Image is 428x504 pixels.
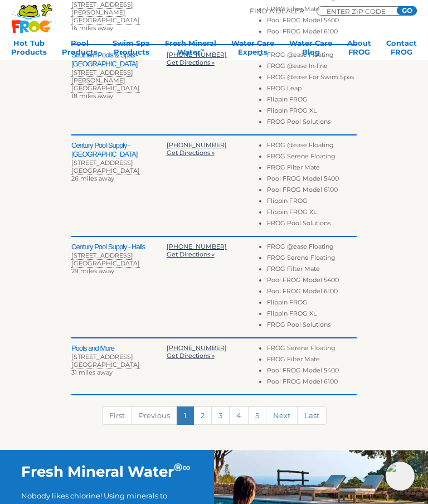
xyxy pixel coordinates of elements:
[267,321,357,332] li: FROG Pool Solutions
[325,8,392,14] input: Zip Code Form
[71,369,113,376] span: 31 miles away
[167,51,227,59] a: [PHONE_NUMBER]
[267,276,357,287] li: Pool FROG Model 5400
[167,59,215,66] a: Get Directions »
[71,243,167,251] h2: Century Pool Supply - Halls
[71,24,113,32] span: 16 miles away
[397,6,417,15] input: GO
[266,406,298,425] a: Next
[267,152,357,163] li: FROG Serene Floating
[267,219,357,230] li: FROG Pool Solutions
[386,38,417,61] a: ContactFROG
[267,106,357,118] li: Flippin FROG XL
[21,463,192,481] h2: Fresh Mineral Water
[71,92,113,100] span: 18 miles away
[267,186,357,197] li: Pool FROG Model 6100
[267,309,357,321] li: Flippin FROG XL
[386,462,415,491] img: openIcon
[174,461,182,474] sup: ®
[182,461,190,474] sup: ∞
[229,406,249,425] a: 4
[267,377,357,389] li: Pool FROG Model 6100
[267,344,357,355] li: FROG Serene Floating
[267,5,357,16] li: FROG Filter Mate
[71,267,114,275] span: 29 miles away
[347,38,371,61] a: AboutFROG
[102,406,132,425] a: First
[267,73,357,84] li: FROG @ease For Swim Spas
[267,254,357,265] li: FROG Serene Floating
[267,51,357,62] li: FROG @ease Floating
[267,208,357,219] li: Flippin FROG XL
[177,406,194,425] a: 1
[267,366,357,377] li: Pool FROG Model 5400
[71,344,167,353] h2: Pools and More
[167,250,215,258] a: Get Directions »
[167,344,227,352] a: [PHONE_NUMBER]
[167,352,215,360] a: Get Directions »
[267,355,357,366] li: FROG Filter Mate
[267,84,357,95] li: FROG Leap
[267,265,357,276] li: FROG Filter Mate
[71,175,114,182] span: 26 miles away
[167,141,227,149] a: [PHONE_NUMBER]
[267,298,357,309] li: Flippin FROG
[267,287,357,298] li: Pool FROG Model 6100
[267,163,357,175] li: FROG Filter Mate
[267,141,357,152] li: FROG @ease Floating
[248,406,266,425] a: 5
[267,27,357,38] li: Pool FROG Model 6100
[71,51,167,69] h2: Southern Pools & Spas - [GEOGRAPHIC_DATA]
[167,149,215,157] a: Get Directions »
[11,38,47,61] a: Hot TubProducts
[267,197,357,208] li: Flippin FROG
[267,62,357,73] li: FROG @ease In-line
[193,406,212,425] a: 2
[267,118,357,129] li: FROG Pool Solutions
[267,95,357,106] li: Flippin FROG
[62,38,98,61] a: PoolProducts
[267,243,357,254] li: FROG @ease Floating
[71,141,167,159] h2: Century Pool Supply - [GEOGRAPHIC_DATA]
[297,406,327,425] a: Last
[132,406,177,425] a: Previous
[267,16,357,27] li: Pool FROG Model 5400
[267,175,357,186] li: Pool FROG Model 5400
[211,406,230,425] a: 3
[167,243,227,250] a: [PHONE_NUMBER]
